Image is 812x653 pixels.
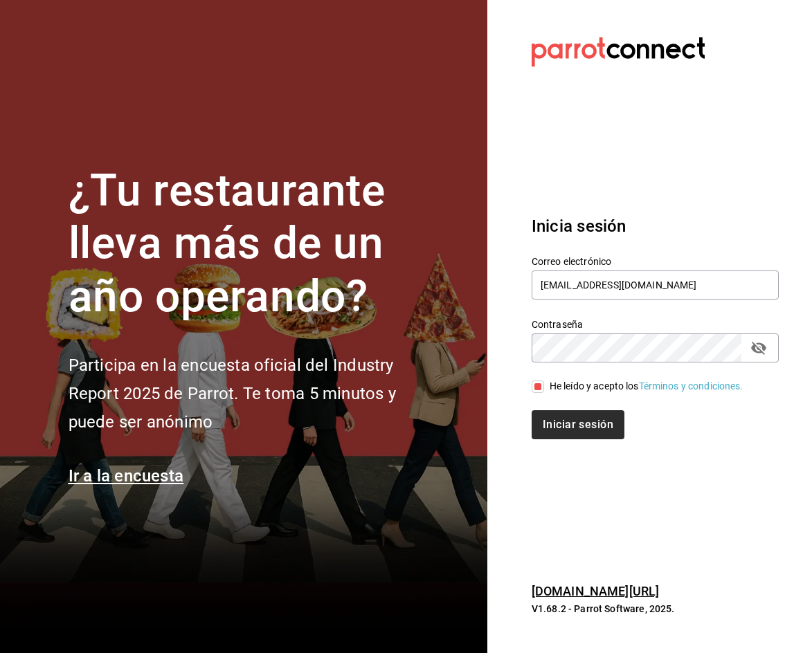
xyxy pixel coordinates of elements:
a: Ir a la encuesta [69,466,184,486]
label: Contraseña [532,319,779,329]
div: He leído y acepto los [550,379,743,394]
label: Correo electrónico [532,256,779,266]
input: Ingresa tu correo electrónico [532,270,779,300]
button: passwordField [747,336,770,360]
a: [DOMAIN_NAME][URL] [532,584,659,598]
h1: ¿Tu restaurante lleva más de un año operando? [69,165,442,324]
button: Iniciar sesión [532,410,624,439]
a: Términos y condiciones. [639,380,743,392]
h2: Participa en la encuesta oficial del Industry Report 2025 de Parrot. Te toma 5 minutos y puede se... [69,351,442,436]
h3: Inicia sesión [532,214,779,239]
p: V1.68.2 - Parrot Software, 2025. [532,602,779,616]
